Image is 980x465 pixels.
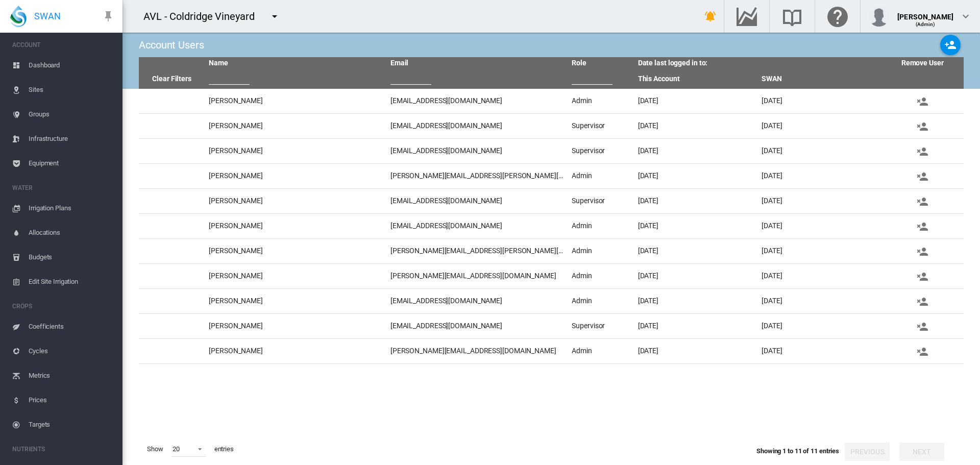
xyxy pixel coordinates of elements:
span: Show [143,440,167,458]
td: [DATE] [634,314,757,338]
td: [PERSON_NAME] [205,89,386,113]
td: Admin [568,164,633,188]
td: Admin [568,239,633,263]
span: Allocations [29,221,114,245]
td: [PERSON_NAME] [205,239,386,263]
button: Remove user from this account [900,292,945,310]
td: Supervisor [568,114,633,138]
span: Coefficients [29,314,114,339]
span: Infrastructure [29,127,114,151]
td: [PERSON_NAME] [205,114,386,138]
span: Irrigation Plans [29,196,114,221]
span: (Admin) [916,21,936,27]
td: [PERSON_NAME][EMAIL_ADDRESS][PERSON_NAME][DOMAIN_NAME] [386,239,568,263]
tr: [PERSON_NAME] [EMAIL_ADDRESS][DOMAIN_NAME] Supervisor [DATE] [DATE] Remove user from this account [139,189,964,214]
td: [DATE] [634,114,757,138]
td: [PERSON_NAME][EMAIL_ADDRESS][DOMAIN_NAME] [386,339,568,363]
span: SWAN [34,10,61,22]
td: [DATE] [634,139,757,163]
span: Targets [29,412,114,437]
td: [EMAIL_ADDRESS][DOMAIN_NAME] [386,139,568,163]
span: NUTRIENTS [12,441,114,457]
td: Supervisor [568,189,633,213]
button: Remove user from this account [900,217,945,235]
tr: [PERSON_NAME] [EMAIL_ADDRESS][DOMAIN_NAME] Supervisor [DATE] [DATE] Remove user from this account [139,314,964,339]
td: [DATE] [757,189,881,213]
div: 20 [173,445,180,453]
md-icon: icon-account-remove [916,145,928,158]
td: [DATE] [634,189,757,213]
md-icon: icon-account-remove [916,346,928,358]
tr: [PERSON_NAME] [EMAIL_ADDRESS][DOMAIN_NAME] Admin [DATE] [DATE] Remove user from this account [139,214,964,239]
div: Account Users [139,38,204,52]
td: [DATE] [634,164,757,188]
td: [DATE] [757,214,881,238]
td: [EMAIL_ADDRESS][DOMAIN_NAME] [386,189,568,213]
span: Dashboard [29,53,114,78]
md-icon: icon-account-remove [916,170,928,183]
button: Add new user to this account [940,35,961,55]
td: [DATE] [757,164,881,188]
td: [PERSON_NAME] [205,214,386,238]
a: This Account [638,75,680,83]
td: [PERSON_NAME] [205,264,386,288]
td: [PERSON_NAME] [205,164,386,188]
td: Supervisor [568,314,633,338]
td: [EMAIL_ADDRESS][DOMAIN_NAME] [386,114,568,138]
span: Equipment [29,151,114,176]
td: [DATE] [634,264,757,288]
td: [PERSON_NAME] [205,339,386,363]
button: Remove user from this account [900,317,945,335]
td: [DATE] [757,139,881,163]
td: [DATE] [757,114,881,138]
td: [EMAIL_ADDRESS][DOMAIN_NAME] [386,89,568,113]
button: Remove user from this account [900,92,945,110]
button: icon-menu-down [264,6,285,27]
td: [DATE] [634,89,757,113]
md-icon: icon-chevron-down [960,10,972,22]
tr: [PERSON_NAME] [EMAIL_ADDRESS][DOMAIN_NAME] Supervisor [DATE] [DATE] Remove user from this account [139,139,964,164]
md-icon: icon-menu-down [268,10,281,22]
td: Supervisor [568,139,633,163]
span: Budgets [29,245,114,270]
md-icon: icon-account-remove [916,221,928,233]
button: Remove user from this account [900,167,945,185]
md-icon: icon-account-remove [916,296,928,308]
tr: [PERSON_NAME] [PERSON_NAME][EMAIL_ADDRESS][PERSON_NAME][DOMAIN_NAME] Admin [DATE] [DATE] Remove u... [139,239,964,264]
a: SWAN [762,75,782,83]
span: entries [210,440,238,458]
md-icon: icon-account-remove [916,271,928,283]
div: [PERSON_NAME] [897,8,953,18]
td: Admin [568,289,633,313]
span: WATER [12,180,114,196]
md-icon: icon-account-plus [944,39,957,51]
a: Role [572,59,586,67]
md-icon: icon-account-remove [916,95,928,108]
md-icon: icon-account-remove [916,321,928,333]
a: Email [390,59,409,67]
span: Prices [29,388,114,412]
td: [DATE] [757,339,881,363]
span: ACCOUNT [12,37,114,53]
md-icon: icon-bell-ring [704,10,717,22]
md-icon: icon-account-remove [916,246,928,258]
img: SWAN-Landscape-Logo-Colour-drop.png [10,6,27,27]
tr: [PERSON_NAME] [EMAIL_ADDRESS][DOMAIN_NAME] Supervisor [DATE] [DATE] Remove user from this account [139,114,964,139]
button: Remove user from this account [900,342,945,360]
td: [PERSON_NAME] [205,139,386,163]
img: profile.jpg [869,6,889,27]
tr: [PERSON_NAME] [PERSON_NAME][EMAIL_ADDRESS][PERSON_NAME][DOMAIN_NAME] Admin [DATE] [DATE] Remove u... [139,164,964,189]
td: Admin [568,214,633,238]
td: [PERSON_NAME] [205,314,386,338]
button: Remove user from this account [900,192,945,210]
tr: [PERSON_NAME] [EMAIL_ADDRESS][DOMAIN_NAME] Admin [DATE] [DATE] Remove user from this account [139,289,964,314]
span: Showing 1 to 11 of 11 entries [756,447,839,455]
button: Remove user from this account [900,117,945,135]
span: CROPS [12,298,114,314]
span: Groups [29,102,114,127]
td: [PERSON_NAME][EMAIL_ADDRESS][PERSON_NAME][DOMAIN_NAME] [386,164,568,188]
td: [EMAIL_ADDRESS][DOMAIN_NAME] [386,289,568,313]
tr: [PERSON_NAME] [PERSON_NAME][EMAIL_ADDRESS][DOMAIN_NAME] Admin [DATE] [DATE] Remove user from this... [139,339,964,364]
button: Remove user from this account [900,142,945,160]
span: Cycles [29,339,114,363]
